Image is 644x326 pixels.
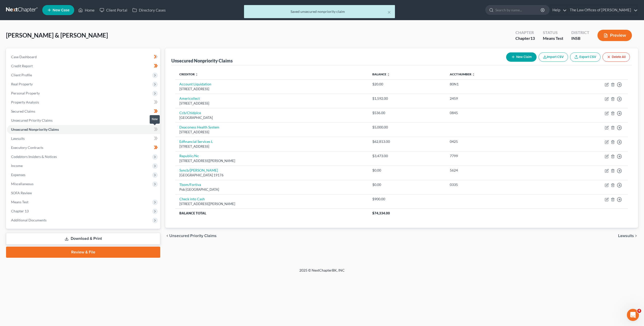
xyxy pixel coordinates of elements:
[450,153,542,158] div: 7799
[171,58,233,64] div: Unsecured Nonpriority Claims
[450,72,475,76] a: Acct Number unfold_more
[179,115,364,120] div: [GEOGRAPHIC_DATA]
[602,52,630,62] button: Delete All
[387,73,390,76] i: unfold_more
[179,202,364,206] div: [STREET_ADDRESS][PERSON_NAME]
[543,30,563,36] div: Status
[7,125,160,134] a: Unsecured Nonpriority Claims
[372,168,442,173] div: $0.00
[372,82,442,87] div: $20.00
[7,98,160,107] a: Property Analysis
[450,82,542,87] div: 80N1
[11,64,33,68] span: Credit Report
[7,143,160,152] a: Executory Contracts
[11,145,43,150] span: Executory Contracts
[11,218,47,222] span: Additional Documents
[11,209,29,213] span: Chapter 13
[165,234,217,238] button: chevron_left Unsecured Priority Claims
[165,234,169,238] i: chevron_left
[372,211,390,215] span: $74,334.00
[372,125,442,130] div: $5,000.00
[248,9,391,14] div: Saved unsecured nonpriority claim
[179,173,364,178] div: [GEOGRAPHIC_DATA] 19176
[11,100,39,104] span: Property Analysis
[179,144,364,149] div: [STREET_ADDRESS]
[7,116,160,125] a: Unsecured Priority Claims
[7,134,160,143] a: Lawsuits
[450,182,542,187] div: 0335
[179,268,465,277] div: 2025 © NextChapterBK, INC
[571,36,589,41] div: INSB
[11,173,25,177] span: Expenses
[530,36,535,41] span: 13
[7,52,160,61] a: Case Dashboard
[515,36,535,41] div: Chapter
[179,168,218,172] a: Syncb/[PERSON_NAME]
[179,154,199,158] a: Republic/Nc
[372,139,442,144] div: $62,813.00
[179,130,364,135] div: [STREET_ADDRESS]
[450,96,542,101] div: 2459
[7,61,160,71] a: Credit Report
[7,188,160,198] a: SOFA Review
[387,9,391,15] button: ×
[506,52,537,62] button: New Claim
[11,82,33,86] span: Real Property
[450,110,542,115] div: 0845
[11,164,23,168] span: Income
[11,200,28,204] span: Means Test
[637,309,641,313] span: 4
[372,96,442,101] div: $1,592.00
[11,191,32,195] span: SOFA Review
[543,36,563,41] div: Means Test
[179,125,219,129] a: Deaconess Health System
[179,187,364,192] div: Pob [GEOGRAPHIC_DATA]
[618,234,638,238] button: Lawsuits chevron_right
[11,55,37,59] span: Case Dashboard
[11,127,59,132] span: Unsecured Nonpriority Claims
[634,234,638,238] i: chevron_right
[11,73,32,77] span: Client Profile
[11,154,57,159] span: Codebtors Insiders & Notices
[372,197,442,202] div: $900.00
[372,182,442,187] div: $0.00
[179,139,213,144] a: Edfinancial Services L
[179,182,201,187] a: Tbom/Fortiva
[179,82,211,86] a: Account Liquidation
[179,87,364,91] div: [STREET_ADDRESS]
[6,233,160,245] a: Download & Print
[11,136,25,141] span: Lawsuits
[11,118,53,122] span: Unsecured Priority Claims
[570,52,600,62] a: Export CSV
[150,115,160,123] div: New
[372,110,442,115] div: $536.00
[627,309,639,321] iframe: Intercom live chat
[372,72,390,76] a: Balance unfold_more
[175,209,368,218] th: Balance Total
[179,111,201,115] a: Ccb/Chldplce
[179,72,198,76] a: Creditor unfold_more
[450,139,542,144] div: 0425
[179,197,205,201] a: Check into Cash
[472,73,475,76] i: unfold_more
[372,153,442,158] div: $3,473.00
[597,30,632,41] button: Preview
[6,247,160,258] a: Review & File
[450,168,542,173] div: 5624
[11,182,33,186] span: Miscellaneous
[571,30,589,36] div: District
[539,52,568,62] button: Import CSV
[7,107,160,116] a: Secured Claims
[6,31,108,39] span: [PERSON_NAME] & [PERSON_NAME]
[195,73,198,76] i: unfold_more
[169,234,217,238] span: Unsecured Priority Claims
[618,234,634,238] span: Lawsuits
[179,96,200,101] a: Americollect
[11,109,35,113] span: Secured Claims
[515,30,535,36] div: Chapter
[179,101,364,106] div: [STREET_ADDRESS]
[179,158,364,163] div: [STREET_ADDRESS][PERSON_NAME]
[11,91,40,95] span: Personal Property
